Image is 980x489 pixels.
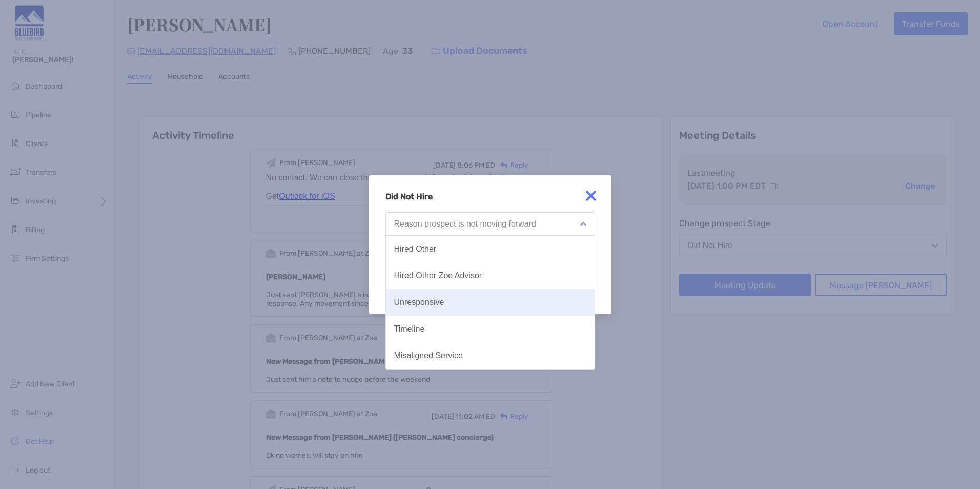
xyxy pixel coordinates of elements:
[394,271,482,280] div: Hired Other Zoe Advisor
[581,186,601,206] img: close modal icon
[394,324,425,334] div: Timeline
[385,192,595,201] h4: Did Not Hire
[394,219,536,229] div: Reason prospect is not moving forward
[394,244,437,254] div: Hired Other
[386,262,595,289] button: Hired Other Zoe Advisor
[394,351,463,360] div: Misaligned Service
[386,236,595,262] button: Hired Other
[386,316,595,342] button: Timeline
[580,222,586,226] img: Open dropdown arrow
[386,289,595,316] button: Unresponsive
[386,342,595,369] button: Misaligned Service
[385,212,595,236] button: Reason prospect is not moving forward
[394,298,444,307] div: Unresponsive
